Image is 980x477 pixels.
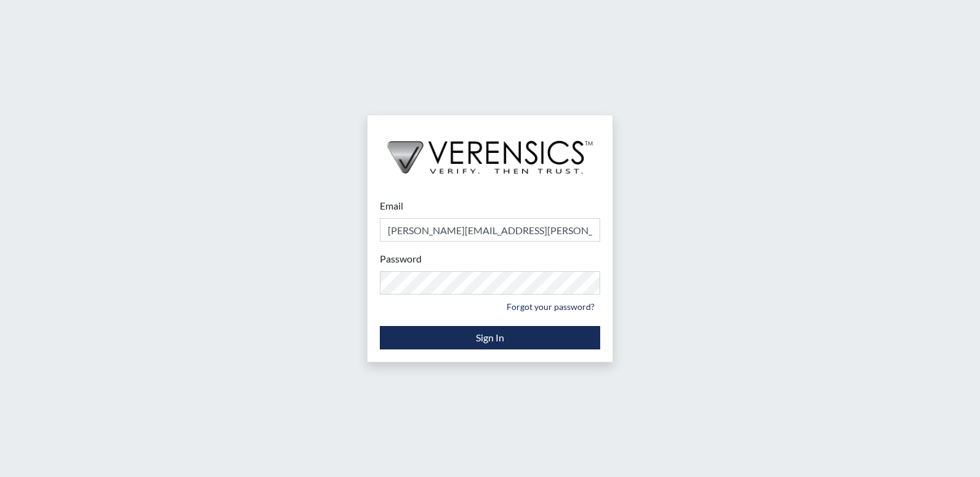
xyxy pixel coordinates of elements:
label: Password [380,251,422,266]
label: Email [380,198,403,213]
input: Email [380,218,600,242]
button: Sign In [380,326,600,349]
img: logo-wide-black.2aad4157.png [367,115,612,187]
a: Forgot your password? [501,297,600,316]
